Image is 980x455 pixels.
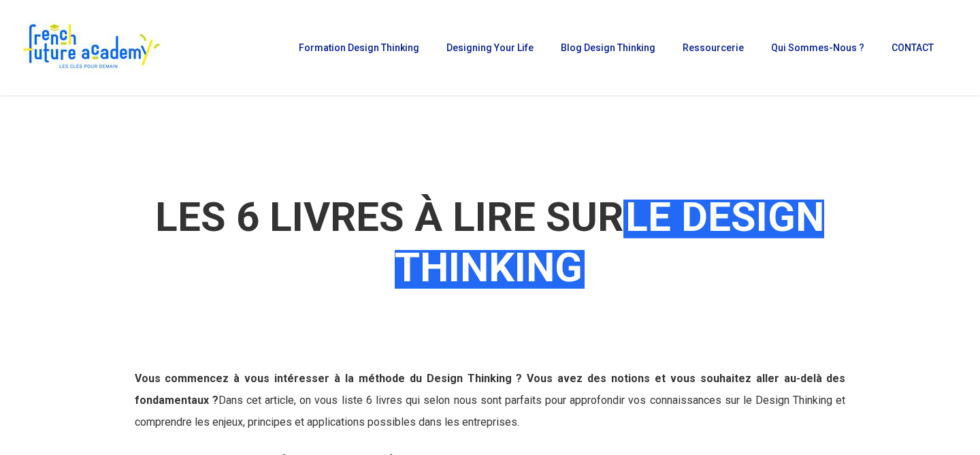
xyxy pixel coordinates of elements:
a: Ressourcerie [676,43,751,52]
span: Ressourcerie [683,42,744,53]
strong: Vous commencez à vous intéresser à la méthode du Design Thinking ? Vous avez des notions et vous ... [135,372,846,407]
a: Designing Your Life [440,43,540,52]
span: Qui sommes-nous ? [771,42,864,53]
span: CONTACT [892,42,934,53]
strong: LES 6 LIVRES À LIRE SUR [155,193,824,292]
span: Dans cet article, on vous liste 6 livres qui selon nous sont parfaits pour approfondir vos connai... [135,394,846,428]
span: Blog Design Thinking [561,42,655,53]
a: Qui sommes-nous ? [764,43,871,52]
a: Formation Design Thinking [292,43,426,52]
span: Formation Design Thinking [299,42,419,53]
a: Blog Design Thinking [554,43,662,52]
span: Designing Your Life [446,42,534,53]
img: French Future Academy [19,20,163,75]
a: CONTACT [885,43,941,52]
